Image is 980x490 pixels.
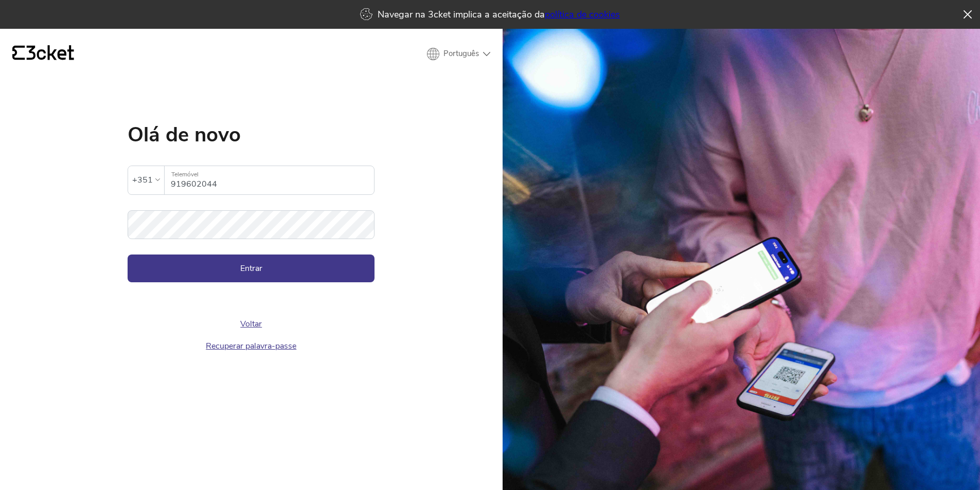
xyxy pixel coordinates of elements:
[240,318,262,330] a: Voltar
[206,340,296,352] a: Recuperar palavra-passe
[128,255,375,282] button: Entrar
[378,8,620,21] p: Navegar na 3cket implica a aceitação da
[132,172,153,188] div: +351
[165,166,374,183] label: Telemóvel
[12,45,74,63] a: {' '}
[128,210,375,227] label: Palavra-passe
[12,46,25,60] g: {' '}
[128,124,375,145] h1: Olá de novo
[171,166,374,194] input: Telemóvel
[545,8,620,21] a: política de cookies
